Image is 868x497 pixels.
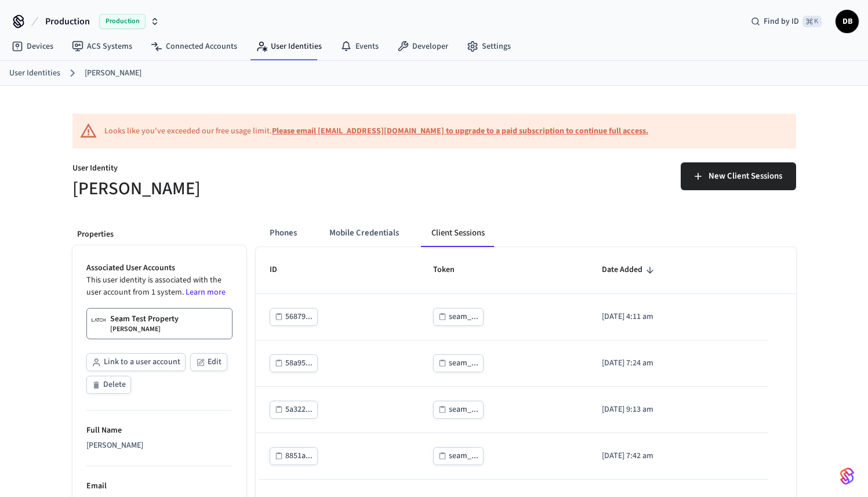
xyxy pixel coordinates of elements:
div: Looks like you've exceeded our free usage limit. [104,125,648,137]
button: seam_... [433,447,484,465]
a: Connected Accounts [141,36,246,57]
div: seam_... [449,402,478,417]
p: Properties [77,228,242,241]
button: Mobile Credentials [320,219,408,247]
a: User Identities [246,36,331,57]
button: Phones [260,219,306,247]
a: Events [331,36,388,57]
table: sticky table [256,247,796,479]
span: Production [45,14,90,28]
p: [DATE] 7:42 am [602,450,754,462]
div: 58a95... [285,356,313,371]
div: Find by ID⌘ K [742,11,831,32]
div: 8851a... [285,449,313,463]
button: seam_... [433,354,484,372]
a: ACS Systems [63,36,141,57]
a: Developer [388,36,457,57]
p: Full Name [86,425,233,437]
button: 5a322... [270,401,318,419]
p: [DATE] 9:13 am [602,404,754,416]
button: 8851a... [270,447,318,465]
span: Find by ID [764,16,799,27]
button: Edit [190,353,227,371]
span: New Client Sessions [709,169,782,184]
p: Email [86,480,233,492]
img: SeamLogoGradient.69752ec5.svg [840,467,854,485]
a: [PERSON_NAME] [85,67,141,79]
p: Seam Test Property [110,313,179,325]
p: [DATE] 7:24 am [602,357,754,369]
span: Production [99,14,146,29]
div: seam_... [449,449,478,463]
button: 58a95... [270,354,318,372]
div: 56879... [285,310,313,324]
h5: [PERSON_NAME] [72,177,427,201]
button: Link to a user account [86,353,186,371]
a: Seam Test Property[PERSON_NAME] [86,308,233,339]
div: seam_... [449,356,478,371]
span: Token [433,261,470,279]
p: Associated User Accounts [86,262,233,274]
div: seam_... [449,310,478,324]
span: DB [837,11,858,32]
button: 56879... [270,308,318,326]
button: Client Sessions [422,219,494,247]
div: [PERSON_NAME] [86,440,233,452]
button: seam_... [433,401,484,419]
p: This user identity is associated with the user account from 1 system. [86,274,233,299]
a: Settings [457,36,520,57]
a: Learn more [186,286,226,298]
button: DB [836,10,859,33]
span: Date Added [602,261,658,279]
p: [DATE] 4:11 am [602,311,754,323]
a: Devices [2,36,63,57]
a: Please email [EMAIL_ADDRESS][DOMAIN_NAME] to upgrade to a paid subscription to continue full access. [272,125,648,137]
button: New Client Sessions [681,162,796,190]
img: Latch Building Logo [92,313,106,327]
button: Delete [86,376,131,394]
p: [PERSON_NAME] [110,325,161,334]
button: seam_... [433,308,484,326]
span: ID [270,261,292,279]
a: User Identities [9,67,60,79]
span: ⌘ K [802,16,822,27]
p: User Identity [72,162,427,177]
div: 5a322... [285,402,313,417]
